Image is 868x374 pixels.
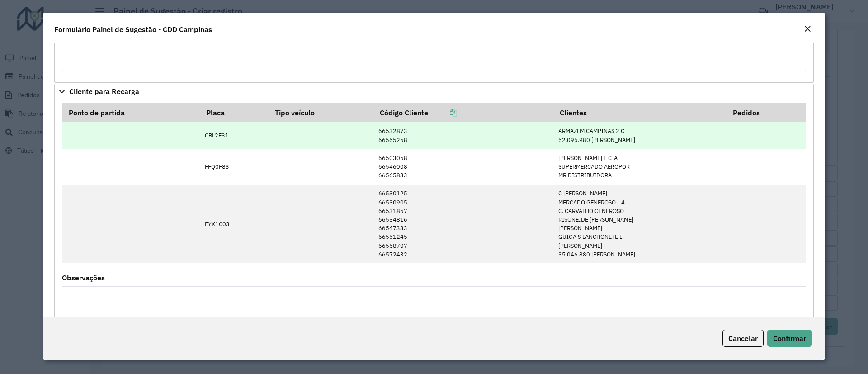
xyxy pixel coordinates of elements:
[54,99,814,374] div: Cliente para Recarga
[62,272,105,283] label: Observações
[373,122,553,149] td: 66532873 66565258
[373,185,553,264] td: 66530125 66530905 66531857 66534816 66547333 66551245 66568707 66572432
[801,24,814,35] button: Close
[553,185,726,264] td: C [PERSON_NAME] MERCADO GENEROSO L 4 C. CARVALHO GENEROSO RISONEIDE [PERSON_NAME] [PERSON_NAME] G...
[428,108,457,117] a: Copiar
[773,334,806,343] span: Confirmar
[553,103,726,122] th: Clientes
[373,103,553,122] th: Código Cliente
[200,122,269,149] td: CBL2E31
[54,84,814,99] a: Cliente para Recarga
[54,24,212,35] h4: Formulário Painel de Sugestão - CDD Campinas
[726,103,806,122] th: Pedidos
[200,149,269,185] td: FFQ0F83
[62,103,200,122] th: Ponto de partida
[804,25,811,33] em: Fechar
[553,149,726,185] td: [PERSON_NAME] E CIA SUPERMERCADO AEROPOR MR DISTRIBUIDORA
[69,88,139,95] span: Cliente para Recarga
[269,103,373,122] th: Tipo veículo
[722,330,764,347] button: Cancelar
[200,185,269,264] td: EYX1C03
[767,330,812,347] button: Confirmar
[200,103,269,122] th: Placa
[728,334,758,343] span: Cancelar
[553,122,726,149] td: ARMAZEM CAMPINAS 2 C 52.095.980 [PERSON_NAME]
[373,149,553,185] td: 66503058 66546008 66565833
